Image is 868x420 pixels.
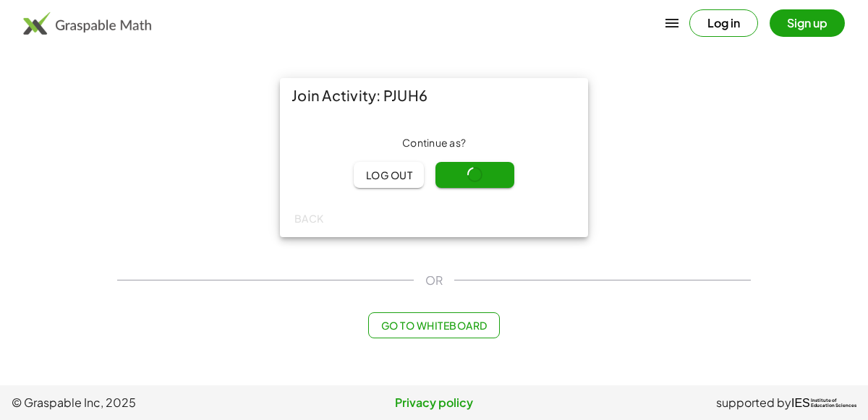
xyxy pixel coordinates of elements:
span: © Graspable Inc, 2025 [12,394,293,411]
button: Log in [689,9,758,37]
span: OR [425,272,443,289]
span: supported by [716,394,791,411]
a: IESInstitute ofEducation Sciences [791,394,856,411]
span: IES [791,396,810,410]
span: Log out [365,168,412,181]
button: Sign up [770,9,845,37]
button: Go to Whiteboard [368,312,499,338]
span: Go to Whiteboard [380,319,487,332]
div: Continue as ? [292,136,576,150]
div: Join Activity: PJUH6 [280,78,588,113]
span: Institute of Education Sciences [811,398,856,408]
button: Log out [354,162,424,188]
a: Privacy policy [293,394,574,411]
